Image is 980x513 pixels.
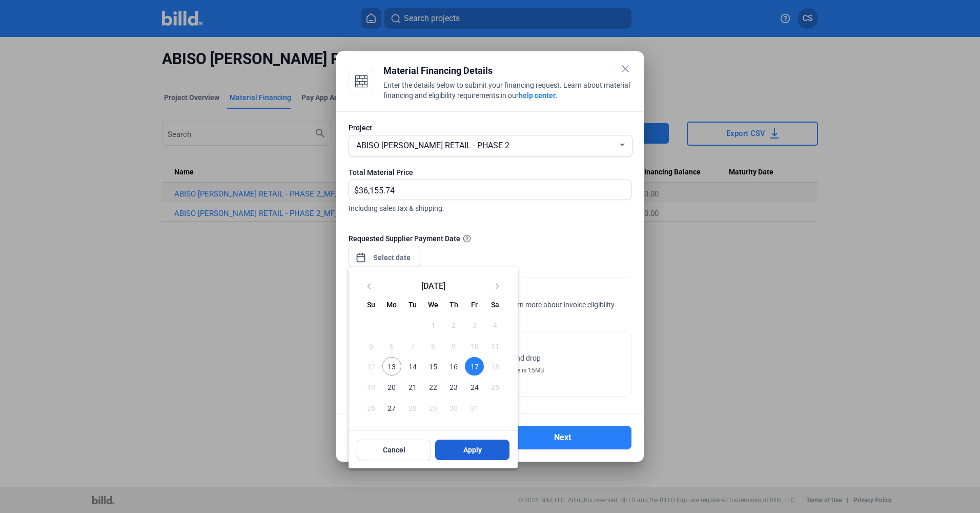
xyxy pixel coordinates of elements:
[367,301,375,309] span: Su
[443,377,464,397] button: October 23, 2025
[464,377,484,397] button: October 24, 2025
[486,357,504,376] span: 18
[486,378,504,396] span: 25
[485,377,505,397] button: October 25, 2025
[444,315,463,334] span: 2
[471,301,478,309] span: Fr
[361,314,423,335] td: OCT
[403,357,422,376] span: 14
[403,398,422,417] span: 28
[423,314,443,335] button: October 1, 2025
[450,301,458,309] span: Th
[428,301,438,309] span: We
[379,281,487,289] span: [DATE]
[402,336,423,356] button: October 7, 2025
[362,378,380,396] span: 19
[443,314,464,335] button: October 2, 2025
[402,356,423,377] button: October 14, 2025
[435,440,509,460] button: Apply
[386,301,397,309] span: Mo
[444,337,463,355] span: 9
[423,397,443,418] button: October 29, 2025
[463,445,482,455] span: Apply
[486,315,504,334] span: 4
[465,357,483,376] span: 17
[444,357,463,376] span: 16
[424,315,442,334] span: 1
[361,336,381,356] button: October 5, 2025
[465,398,483,417] span: 31
[357,440,431,460] button: Cancel
[382,337,401,355] span: 6
[464,336,484,356] button: October 10, 2025
[444,398,463,417] span: 30
[403,337,422,355] span: 7
[361,356,381,377] button: October 12, 2025
[382,398,401,417] span: 27
[361,377,381,397] button: October 19, 2025
[443,356,464,377] button: October 16, 2025
[362,357,380,376] span: 12
[423,356,443,377] button: October 15, 2025
[485,336,505,356] button: October 11, 2025
[362,337,380,355] span: 5
[424,357,442,376] span: 15
[491,280,503,292] mat-icon: keyboard_arrow_right
[424,398,442,417] span: 29
[464,314,484,335] button: October 3, 2025
[383,445,405,455] span: Cancel
[486,337,504,355] span: 11
[465,315,483,334] span: 3
[443,336,464,356] button: October 9, 2025
[381,397,402,418] button: October 27, 2025
[403,378,422,396] span: 21
[444,378,463,396] span: 23
[402,397,423,418] button: October 28, 2025
[382,378,401,396] span: 20
[464,356,484,377] button: October 17, 2025
[423,336,443,356] button: October 8, 2025
[491,301,499,309] span: Sa
[381,377,402,397] button: October 20, 2025
[362,398,380,417] span: 26
[485,314,505,335] button: October 4, 2025
[361,397,381,418] button: October 26, 2025
[381,336,402,356] button: October 6, 2025
[465,337,483,355] span: 10
[409,301,417,309] span: Tu
[363,280,375,292] mat-icon: keyboard_arrow_left
[423,377,443,397] button: October 22, 2025
[485,356,505,377] button: October 18, 2025
[465,378,483,396] span: 24
[424,337,442,355] span: 8
[381,356,402,377] button: October 13, 2025
[402,377,423,397] button: October 21, 2025
[443,397,464,418] button: October 30, 2025
[464,397,484,418] button: October 31, 2025
[382,357,401,376] span: 13
[424,378,442,396] span: 22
